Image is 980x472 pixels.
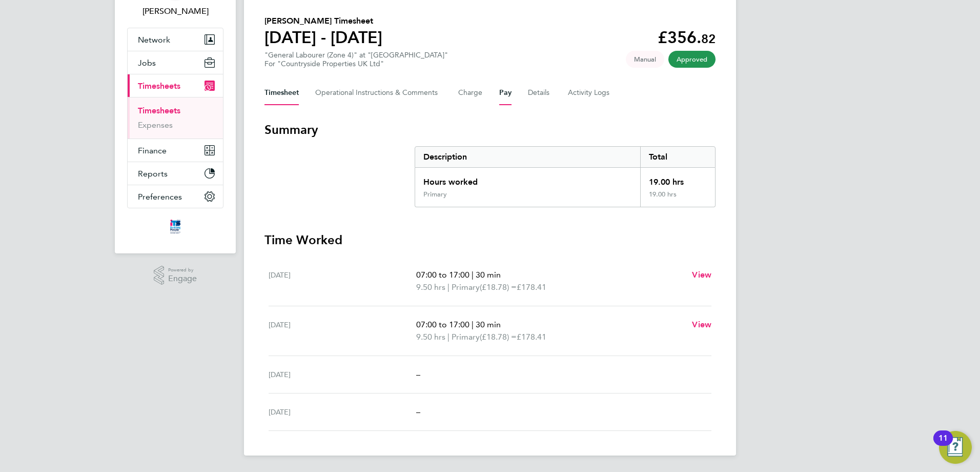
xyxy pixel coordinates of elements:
div: 19.00 hrs [640,168,715,190]
span: | [447,332,450,342]
span: Primary [452,281,480,293]
button: Charge [458,81,483,105]
span: This timesheet was manually created. [626,51,664,68]
span: | [472,320,474,329]
div: [DATE] [269,269,416,293]
button: Pay [499,81,512,105]
div: 19.00 hrs [640,190,715,207]
span: £178.41 [517,332,546,342]
span: Jobs [138,58,156,68]
span: 9.50 hrs [416,282,445,292]
a: View [692,319,711,331]
div: For "Countryside Properties UK Ltd" [264,60,448,68]
a: Go to home page [127,219,223,235]
a: Timesheets [138,106,180,115]
button: Finance [128,139,223,162]
span: | [447,282,450,292]
span: | [472,270,474,280]
span: Reports [138,169,168,179]
span: Powered by [168,266,197,274]
span: 9.50 hrs [416,332,445,342]
button: Details [528,81,552,105]
span: Finance [138,146,167,155]
h3: Time Worked [264,232,716,248]
button: Timesheet [264,81,299,105]
button: Network [128,28,223,51]
h1: [DATE] - [DATE] [264,27,382,48]
section: Timesheet [264,122,716,431]
div: [DATE] [269,406,416,418]
span: 30 min [476,270,501,280]
span: View [692,320,711,329]
span: Network [138,35,170,45]
span: – [416,407,420,417]
div: 11 [938,438,948,451]
span: (£18.78) = [480,282,517,292]
a: Powered byEngage [154,266,197,285]
div: Summary [415,146,716,207]
a: Expenses [138,120,173,130]
app-decimal: £356. [658,28,716,47]
button: Open Resource Center, 11 new notifications [939,431,972,464]
span: – [416,369,420,379]
span: This timesheet has been approved. [668,51,716,68]
h3: Summary [264,122,716,138]
span: (£18.78) = [480,332,517,342]
span: £178.41 [517,282,546,292]
span: Oliver Curril [127,5,223,17]
div: [DATE] [269,319,416,343]
span: 30 min [476,320,501,329]
button: Reports [128,162,223,185]
button: Preferences [128,185,223,208]
span: Engage [168,274,197,283]
span: View [692,270,711,280]
span: 82 [701,31,716,46]
img: itsconstruction-logo-retina.png [168,219,182,235]
span: Primary [452,331,480,343]
a: View [692,269,711,281]
div: Description [415,147,640,167]
span: 07:00 to 17:00 [416,320,469,329]
button: Timesheets [128,74,223,97]
h2: [PERSON_NAME] Timesheet [264,15,382,27]
div: Total [640,147,715,167]
span: Timesheets [138,81,180,91]
button: Jobs [128,51,223,74]
div: Primary [423,190,447,199]
button: Operational Instructions & Comments [315,81,442,105]
div: "General Labourer (Zone 4)" at "[GEOGRAPHIC_DATA]" [264,51,448,68]
span: Preferences [138,192,182,202]
div: [DATE] [269,368,416,381]
div: Timesheets [128,97,223,139]
span: 07:00 to 17:00 [416,270,469,280]
div: Hours worked [415,168,640,190]
button: Activity Logs [568,81,611,105]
